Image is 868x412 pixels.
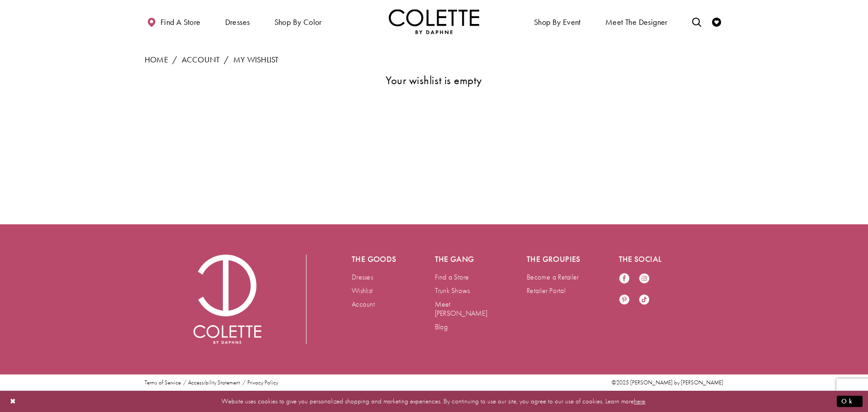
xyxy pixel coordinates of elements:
a: Visit our TikTok - Opens in new tab [639,294,650,306]
a: Home [145,54,168,65]
a: Visit Home Page [389,9,479,34]
span: Dresses [225,18,250,27]
a: here [634,397,645,406]
span: Shop by color [272,9,324,34]
span: Dresses [223,9,252,34]
a: Meet [PERSON_NAME] [435,299,487,318]
p: Website uses cookies to give you personalized shopping and marketing experiences. By continuing t... [65,395,803,407]
a: Find a Store [435,272,469,282]
ul: Follow us [614,268,663,311]
h5: The gang [435,255,491,264]
img: Colette by Daphne [389,9,479,34]
a: Wishlist [352,286,373,295]
a: Account [182,54,220,65]
a: Meet the designer [603,9,670,34]
h5: The goods [352,255,399,264]
a: Visit Colette by Daphne Homepage [193,255,261,344]
button: Close Dialog [5,393,21,409]
a: Find a store [145,9,203,34]
a: Account [352,299,375,309]
a: Visit our Facebook - Opens in new tab [619,273,630,285]
span: Shop by color [274,18,322,27]
h3: Your wishlist is empty [145,74,723,86]
a: Trunk Shows [435,286,470,295]
a: Check Wishlist [710,9,723,34]
a: Visit our Pinterest - Opens in new tab [619,294,630,306]
span: Shop By Event [532,9,583,34]
button: Submit Dialog [837,396,863,407]
a: My Wishlist [233,54,279,65]
img: Colette by Daphne [193,255,261,344]
a: Terms of Service [145,379,181,386]
span: Meet the designer [605,18,668,27]
a: Dresses [352,272,373,282]
h5: The groupies [527,255,583,264]
ul: Post footer menu [141,379,282,386]
span: Shop By Event [534,18,581,27]
a: Visit our Instagram - Opens in new tab [639,273,650,285]
a: Blog [435,322,448,331]
a: Privacy Policy [247,379,278,386]
h5: The social [619,255,675,264]
span: Find a store [160,18,201,27]
a: Accessibility Statement [188,379,240,386]
a: Become a Retailer [527,272,579,282]
a: Toggle search [690,9,703,34]
span: ©2025 [PERSON_NAME] by [PERSON_NAME] [612,379,723,386]
a: Retailer Portal [527,286,566,295]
